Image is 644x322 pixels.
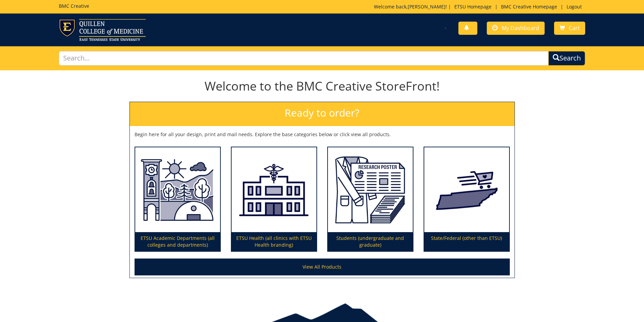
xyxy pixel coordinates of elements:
input: Search... [59,51,549,66]
a: Cart [554,22,585,35]
a: Logout [563,3,585,10]
p: Students (undergraduate and graduate) [328,232,413,251]
img: ETSU Academic Departments (all colleges and departments) [135,147,220,232]
p: State/Federal (other than ETSU) [424,232,509,251]
h2: Ready to order? [130,102,515,126]
a: [PERSON_NAME] [408,3,446,10]
a: Students (undergraduate and graduate) [328,147,413,251]
img: Students (undergraduate and graduate) [328,147,413,232]
img: State/Federal (other than ETSU) [424,147,509,232]
h5: BMC Creative [59,3,89,8]
h1: Welcome to the BMC Creative StoreFront! [129,79,515,93]
img: ETSU logo [59,19,146,41]
a: View All Products [135,258,510,275]
a: ETSU Homepage [451,3,495,10]
button: Search [548,51,585,66]
p: ETSU Health (all clinics with ETSU Health branding) [232,232,316,251]
p: Welcome back, ! | | | [374,3,585,10]
span: Cart [569,24,580,32]
a: BMC Creative Homepage [498,3,560,10]
img: ETSU Health (all clinics with ETSU Health branding) [232,147,316,232]
p: Begin here for all your design, print and mail needs. Explore the base categories below or click ... [135,131,510,138]
span: My Dashboard [502,24,539,32]
a: State/Federal (other than ETSU) [424,147,509,251]
a: My Dashboard [487,22,545,35]
a: ETSU Health (all clinics with ETSU Health branding) [232,147,316,251]
p: ETSU Academic Departments (all colleges and departments) [135,232,220,251]
a: ETSU Academic Departments (all colleges and departments) [135,147,220,251]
